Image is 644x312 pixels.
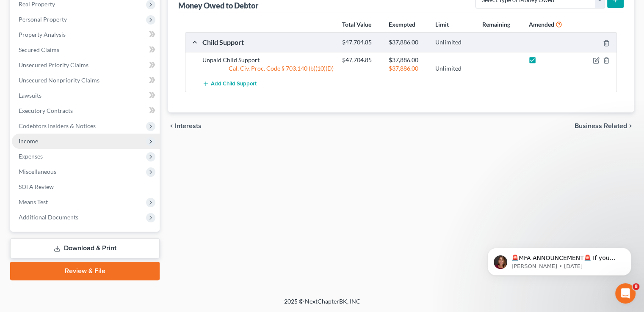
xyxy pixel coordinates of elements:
[175,123,202,129] span: Interests
[431,64,478,73] div: Unlimited
[384,64,431,73] div: $37,886.00
[19,92,41,99] span: Lawsuits
[338,38,384,47] div: $47,704.85
[19,77,100,84] span: Unsecured Nonpriority Claims
[19,183,54,190] span: SOFA Review
[615,283,636,304] iframe: Intercom live chat
[384,56,431,64] div: $37,886.00
[19,46,59,53] span: Secured Claims
[19,213,78,221] span: Additional Documents
[338,56,384,64] div: $47,704.85
[12,27,160,42] a: Property Analysis
[19,16,67,23] span: Personal Property
[19,153,43,160] span: Expenses
[12,179,160,194] a: SOFA Review
[19,0,55,8] span: Real Property
[10,238,160,258] a: Download & Print
[19,61,88,68] span: Unsecured Priority Claims
[198,64,338,73] div: Cal. Civ. Proc. Code § 703.140 (b)(10)(D)
[529,21,554,28] strong: Amended
[12,88,160,103] a: Lawsuits
[10,262,160,280] a: Review & File
[342,21,371,28] strong: Total Value
[168,123,202,129] button: chevron_left Interests
[627,123,634,129] i: chevron_right
[575,123,634,129] button: Business Related chevron_right
[19,107,73,114] span: Executory Contracts
[431,38,478,47] div: Unlimited
[19,168,56,175] span: Miscellaneous
[211,81,257,88] span: Add Child Support
[12,42,160,57] a: Secured Claims
[198,38,338,47] div: Child Support
[19,31,66,38] span: Property Analysis
[19,137,38,145] span: Income
[435,21,449,28] strong: Limit
[198,56,338,64] div: Unpaid Child Support
[633,283,639,290] span: 8
[19,122,96,129] span: Codebtors Insiders & Notices
[482,21,510,28] strong: Remaining
[202,76,257,92] button: Add Child Support
[12,73,160,88] a: Unsecured Nonpriority Claims
[389,21,415,28] strong: Exempted
[575,123,627,129] span: Business Related
[178,0,260,11] div: Money Owed to Debtor
[384,38,431,47] div: $37,886.00
[12,103,160,118] a: Executory Contracts
[19,198,48,205] span: Means Test
[12,57,160,73] a: Unsecured Priority Claims
[475,230,644,289] iframe: Intercom notifications message
[168,123,175,129] i: chevron_left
